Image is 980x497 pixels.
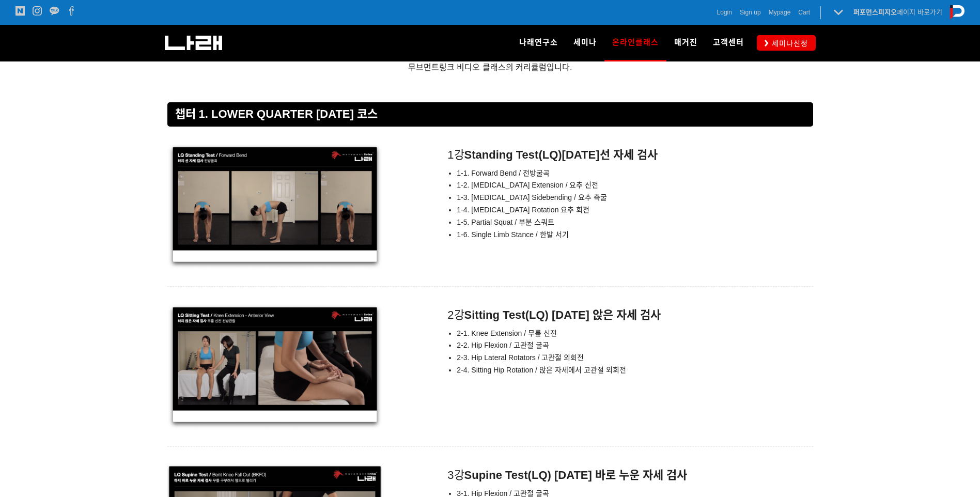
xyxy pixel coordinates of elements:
span: 2-3. Hip Lateral Rotators / 고관절 외회전 [457,353,584,362]
span: 1강 [436,148,657,161]
span: 3강 [436,469,687,482]
span: 1-6. Single Limb Stance / 한발 서기 [457,230,568,239]
strong: Supine Test(LQ) [DATE] 바로 누운 자세 검사 [464,469,688,482]
strong: Sitting Test(LQ) [DATE] 앉은 자세 검사 [464,308,661,321]
a: 고객센터 [705,25,752,61]
span: 1-2. [MEDICAL_DATA] Extension / 요추 신전 [457,181,598,189]
a: 나래연구소 [511,25,566,61]
span: 1-4. [MEDICAL_DATA] Rotation 요추 회전 [457,206,589,214]
a: Cart [798,7,810,18]
span: 1-5. Partial Squat / 부분 스쿼트 [457,218,554,226]
span: 챕터 1. LOWER QUARTER [DATE] 코스 [175,107,378,120]
span: 2-4. Sitting Hip Rotation / 앉은 자세에서 고관절 외회전 [457,366,626,374]
span: 무브먼트링크 비디오 클래스의 커리큘럼입니다. [408,63,572,72]
a: 매거진 [666,25,705,61]
span: 온라인클래스 [612,34,659,51]
span: 나래연구소 [519,38,558,47]
a: 온라인클래스 [604,25,666,61]
span: 2강 [436,308,661,321]
strong: 퍼포먼스피지오 [853,8,897,16]
a: 세미나 [566,25,604,61]
a: 퍼포먼스피지오페이지 바로가기 [853,8,942,16]
span: 고객센터 [713,38,744,47]
span: 1-3. [MEDICAL_DATA] Sidebending / 요추 측굴 [457,193,606,201]
a: Login [717,7,732,18]
span: 매거진 [674,38,697,47]
strong: [DATE] [562,148,600,161]
a: 세미나신청 [757,35,816,50]
span: 세미나 [573,38,597,47]
a: Sign up [740,7,761,18]
span: 1-1. Forward Bend / 전방굴곡 [457,169,550,177]
span: 세미나신청 [769,38,808,49]
a: Mypage [769,7,791,18]
strong: 선 자세 검사 [600,148,658,161]
span: 2-2. Hip Flexion / 고관절 굴곡 [457,341,549,349]
span: 2-1. Knee Extension / 무릎 신전 [457,329,557,337]
strong: Standing Test(LQ) [464,148,562,161]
